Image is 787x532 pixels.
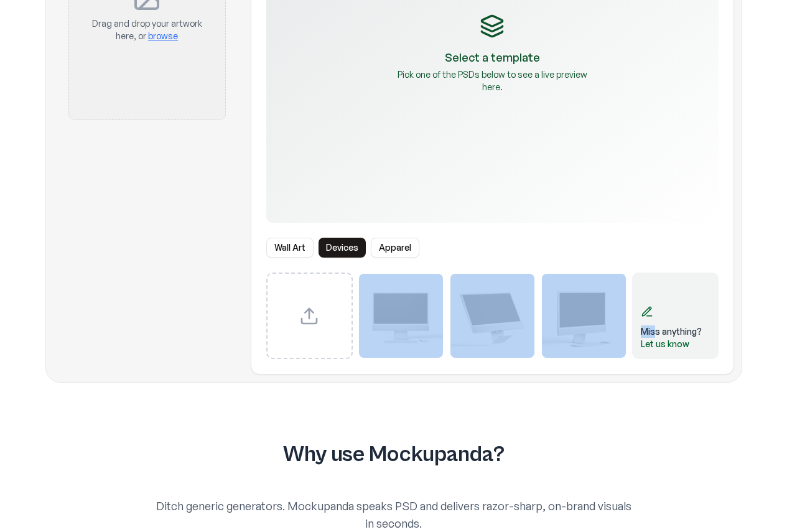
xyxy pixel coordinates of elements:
[266,238,314,258] button: Wall Art
[641,338,702,350] div: Let us know
[632,273,719,359] div: Send feedback
[445,49,540,66] p: Select a template
[450,274,534,358] img: iMac Mockup 2
[319,238,366,258] button: Devices
[393,68,592,93] p: Pick one of the PSDs below to see a live preview here.
[359,274,443,358] img: iMac Mockup 1
[148,30,178,41] span: browse
[155,497,633,532] p: Ditch generic generators. Mockupanda speaks PSD and delivers razor-sharp, on-brand visuals in sec...
[449,273,536,359] div: Select template iMac Mockup 2
[371,238,419,258] button: Apparel
[541,273,627,359] div: Select template iMac Mockup 3
[45,442,742,467] h2: Why use Mockupanda?
[358,273,444,359] div: Select template iMac Mockup 1
[641,325,702,338] div: Miss anything?
[266,273,353,359] div: Upload custom PSD template
[542,274,626,358] img: iMac Mockup 3
[89,17,205,42] p: Drag and drop your artwork here, or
